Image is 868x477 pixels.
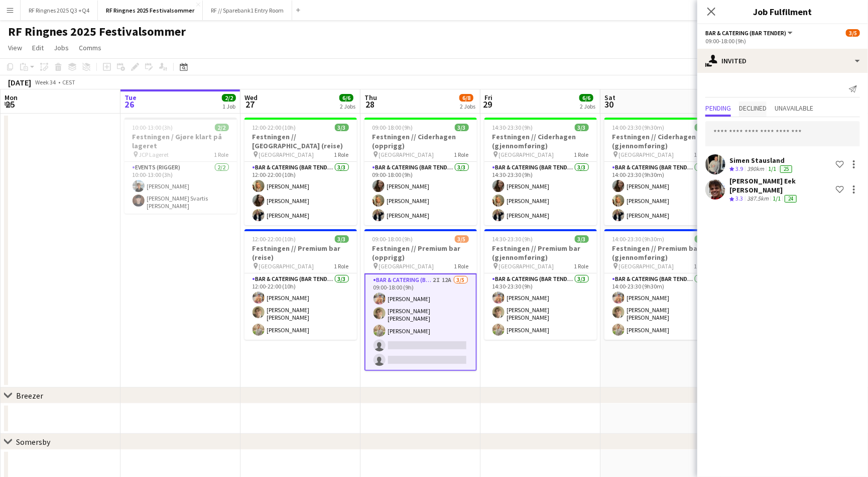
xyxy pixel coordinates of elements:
span: 3.9 [735,165,743,172]
div: 09:00-18:00 (9h) [705,37,860,45]
span: 12:00-22:00 (10h) [253,124,296,131]
app-job-card: 14:00-23:30 (9h30m)3/3Festningen // Premium bar (gjennomføring) [GEOGRAPHIC_DATA]1 RoleBar & Cate... [604,229,717,340]
span: [GEOGRAPHIC_DATA] [619,262,674,270]
app-job-card: 14:00-23:30 (9h30m)3/3Festningen // Ciderhagen (gjennomføring) [GEOGRAPHIC_DATA]1 RoleBar & Cater... [604,118,717,225]
span: Fri [484,93,492,102]
a: View [4,41,26,54]
app-job-card: 09:00-18:00 (9h)3/5Festningen // Premium bar (opprigg) [GEOGRAPHIC_DATA]1 RoleBar & Catering (Bar... [364,229,477,371]
span: Wed [244,93,258,102]
span: 6/8 [459,94,473,102]
a: Jobs [50,41,73,54]
h3: Job Fulfilment [697,5,868,18]
span: Thu [364,93,377,102]
div: 2 Jobs [460,103,475,110]
span: 09:00-18:00 (9h) [373,235,413,243]
h3: Festningen // Premium bar (gjennomføring) [484,244,597,262]
div: CEST [62,78,75,86]
span: 3/3 [695,124,709,131]
app-job-card: 10:00-13:00 (3h)2/2Festningen / Gjøre klart på lageret JCP Lageret1 RoleEvents (Rigger)2/210:00-1... [125,118,237,214]
span: Mon [5,93,18,102]
div: Somersby [16,437,50,447]
h3: Festningen // Premium bar (reise) [244,244,357,262]
span: 2/2 [215,124,229,131]
span: 14:00-23:30 (9h30m) [612,235,665,243]
span: [GEOGRAPHIC_DATA] [259,262,314,270]
span: 1 Role [454,262,469,270]
span: 1 Role [574,151,589,158]
span: Declined [739,105,767,112]
span: 30 [603,99,615,110]
app-card-role: Bar & Catering (Bar Tender)3/314:00-23:30 (9h30m)[PERSON_NAME][PERSON_NAME] [PERSON_NAME][PERSON_... [604,273,717,340]
div: 12:00-22:00 (10h)3/3Festningen // Premium bar (reise) [GEOGRAPHIC_DATA]1 RoleBar & Catering (Bar ... [244,229,357,340]
span: 1 Role [334,262,349,270]
span: 3/3 [335,124,349,131]
div: 25 [780,165,792,173]
app-card-role: Bar & Catering (Bar Tender)3/312:00-22:00 (10h)[PERSON_NAME][PERSON_NAME] [PERSON_NAME][PERSON_NAME] [244,273,357,340]
app-job-card: 14:30-23:30 (9h)3/3Festningen // Ciderhagen (gjennomføring) [GEOGRAPHIC_DATA]1 RoleBar & Catering... [484,118,597,225]
app-skills-label: 1/1 [768,165,776,172]
h3: Festningen / Gjøre klart på lageret [125,132,237,150]
h1: RF Ringnes 2025 Festivalsommer [8,24,186,39]
h3: Festningen // Ciderhagen (gjennomføring) [484,132,597,150]
span: Sat [604,93,615,102]
app-job-card: 14:30-23:30 (9h)3/3Festningen // Premium bar (gjennomføring) [GEOGRAPHIC_DATA]1 RoleBar & Caterin... [484,229,597,340]
div: 2 Jobs [580,103,595,110]
span: Tue [125,93,137,102]
span: Edit [32,43,44,52]
span: 09:00-18:00 (9h) [373,124,413,131]
span: 3/3 [455,124,469,131]
span: 3.3 [735,195,743,202]
app-card-role: Bar & Catering (Bar Tender)3/314:00-23:30 (9h30m)[PERSON_NAME][PERSON_NAME][PERSON_NAME] [604,162,717,225]
span: 3/3 [695,235,709,243]
button: Bar & Catering (Bar Tender) [705,29,794,37]
span: [GEOGRAPHIC_DATA] [259,151,314,158]
app-card-role: Bar & Catering (Bar Tender)3/314:30-23:30 (9h)[PERSON_NAME][PERSON_NAME] [PERSON_NAME][PERSON_NAME] [484,273,597,340]
app-skills-label: 1/1 [773,195,781,202]
app-card-role: Bar & Catering (Bar Tender)3/314:30-23:30 (9h)[PERSON_NAME][PERSON_NAME][PERSON_NAME] [484,162,597,225]
span: 1 Role [214,151,229,158]
span: 27 [243,99,258,110]
span: 1 Role [574,262,589,270]
span: [GEOGRAPHIC_DATA] [499,151,554,158]
div: Simen Stausland [729,156,794,165]
app-job-card: 09:00-18:00 (9h)3/3Festningen // Ciderhagen (opprigg) [GEOGRAPHIC_DATA]1 RoleBar & Catering (Bar ... [364,118,477,225]
span: 1 Role [694,151,709,158]
span: 3/3 [575,235,589,243]
span: Bar & Catering (Bar Tender) [705,29,786,37]
span: 2/2 [222,94,236,102]
span: [GEOGRAPHIC_DATA] [379,151,434,158]
span: 12:00-22:00 (10h) [253,235,296,243]
app-card-role: Events (Rigger)2/210:00-13:00 (3h)[PERSON_NAME][PERSON_NAME] Svartis [PERSON_NAME] [125,162,237,214]
h3: Festningen // Premium bar (gjennomføring) [604,244,717,262]
span: 14:00-23:30 (9h30m) [612,124,665,131]
button: RF Ringnes 2025 Festivalsommer [98,1,203,20]
span: JCP Lageret [139,151,169,158]
span: 1 Role [694,262,709,270]
div: 24 [785,195,797,203]
span: 14:30-23:30 (9h) [492,235,533,243]
app-card-role: Bar & Catering (Bar Tender)2I12A3/509:00-18:00 (9h)[PERSON_NAME][PERSON_NAME] [PERSON_NAME][PERSO... [364,273,477,371]
span: [GEOGRAPHIC_DATA] [619,151,674,158]
app-job-card: 12:00-22:00 (10h)3/3Festningen // [GEOGRAPHIC_DATA] (reise) [GEOGRAPHIC_DATA]1 RoleBar & Catering... [244,118,357,225]
span: Unavailable [775,105,813,112]
div: [DATE] [8,77,31,87]
span: [GEOGRAPHIC_DATA] [379,262,434,270]
a: Comms [75,41,105,54]
button: RF // Sparebank1 Entry Room [203,1,292,20]
span: 3/5 [455,235,469,243]
span: 25 [3,99,18,110]
span: 1 Role [454,151,469,158]
div: 2 Jobs [340,103,355,110]
span: 29 [483,99,492,110]
div: 390km [745,165,766,173]
span: 28 [363,99,377,110]
button: RF Ringnes 2025 Q3 +Q4 [21,1,98,20]
div: Breezer [16,391,43,401]
span: Comms [79,43,101,52]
